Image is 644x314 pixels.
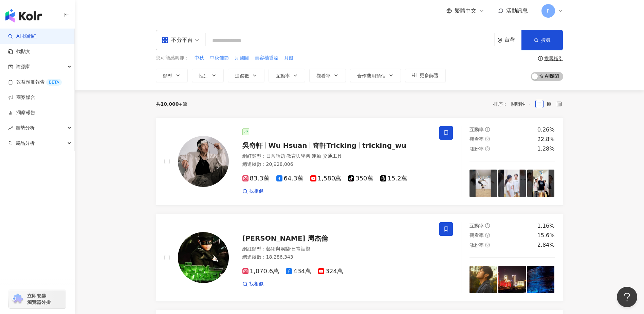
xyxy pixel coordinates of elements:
span: 月圓圓 [235,55,249,62]
span: 追蹤數 [235,73,249,78]
span: · [290,246,291,251]
span: 資源庫 [16,59,30,74]
span: 性別 [199,73,208,78]
span: question-circle [485,146,490,151]
span: environment [497,38,502,43]
button: 追蹤數 [228,69,264,82]
span: 競品分析 [16,136,35,151]
button: 搜尋 [521,30,563,50]
div: 不分平台 [162,35,193,46]
div: 網紅類型 ： [242,153,431,160]
div: 15.6% [537,232,555,239]
span: question-circle [485,223,490,228]
span: 教育與學習 [287,153,310,159]
span: 觀看率 [470,136,484,142]
span: 類型 [163,73,172,78]
div: 共 筆 [156,101,188,107]
span: 日常話題 [291,246,310,251]
span: 找相似 [249,281,263,287]
button: 月餅 [284,54,294,62]
a: searchAI 找網紅 [8,33,37,40]
div: 1.28% [537,145,555,153]
a: 找相似 [242,281,263,287]
span: Wu Hsuan [269,141,307,150]
img: chrome extension [11,294,24,304]
button: 合作費用預估 [350,69,401,82]
span: appstore [162,37,168,43]
span: 1,580萬 [310,175,342,182]
span: question-circle [485,233,490,238]
button: 中秋佳節 [209,54,229,62]
div: 排序： [493,99,535,109]
span: 運動 [312,153,321,159]
span: 互動率 [470,127,484,132]
span: question-circle [538,56,543,61]
a: 洞察報告 [8,109,35,116]
button: 更多篩選 [405,69,446,82]
span: tricking_wu [362,141,406,150]
img: post-image [498,266,526,293]
iframe: Help Scout Beacon - Open [617,287,637,307]
img: KOL Avatar [178,232,229,283]
span: 繁體中文 [455,7,476,15]
span: 434萬 [286,268,311,275]
a: 商案媒合 [8,94,35,101]
span: 奇軒Tricking [313,141,356,150]
button: 中秋 [194,54,204,62]
button: 類型 [156,69,188,82]
span: 觀看率 [316,73,331,78]
span: 您可能感興趣： [156,55,189,62]
span: 合作費用預估 [357,73,386,78]
div: 2.84% [537,241,555,249]
span: 漲粉率 [470,146,484,152]
span: 更多篩選 [420,73,439,78]
div: 搜尋指引 [544,56,563,61]
span: rise [8,126,13,130]
span: 350萬 [348,175,373,182]
span: 1,070.6萬 [242,268,279,275]
span: 64.3萬 [276,175,303,182]
button: 觀看率 [309,69,346,82]
button: 互動率 [269,69,305,82]
button: 性別 [192,69,224,82]
span: 15.2萬 [380,175,407,182]
span: question-circle [485,137,490,141]
div: 0.26% [537,126,555,134]
span: 互動率 [470,223,484,228]
div: 總追蹤數 ： 20,928,006 [242,161,431,168]
img: post-image [527,266,555,293]
img: post-image [470,266,497,293]
span: 觀看率 [470,232,484,238]
span: 中秋佳節 [210,55,229,62]
span: · [285,153,287,159]
span: · [321,153,323,159]
span: 83.3萬 [242,175,270,182]
span: 立即安裝 瀏覽器外掛 [27,293,51,305]
img: logo [5,9,42,22]
span: P [547,7,549,15]
span: 日常話題 [266,153,285,159]
div: 22.8% [537,136,555,143]
div: 網紅類型 ： [242,246,431,252]
span: 漲粉率 [470,242,484,248]
span: 搜尋 [541,37,551,43]
span: · [310,153,312,159]
a: 找相似 [242,188,263,195]
span: 互動率 [276,73,290,78]
span: question-circle [485,127,490,132]
div: 總追蹤數 ： 18,286,343 [242,254,431,261]
span: 交通工具 [323,153,342,159]
a: KOL Avatar[PERSON_NAME] 周杰倫網紅類型：藝術與娛樂·日常話題總追蹤數：18,286,3431,070.6萬434萬324萬找相似互動率question-circle1.1... [156,214,563,302]
span: 趨勢分析 [16,120,35,136]
span: 找相似 [249,188,263,195]
button: 美容柚香澡 [254,54,279,62]
img: post-image [470,170,497,197]
img: post-image [498,170,526,197]
div: 1.16% [537,222,555,230]
a: KOL Avatar吳奇軒Wu Hsuan奇軒Trickingtricking_wu網紅類型：日常話題·教育與學習·運動·交通工具總追蹤數：20,928,00683.3萬64.3萬1,580萬3... [156,118,563,206]
div: 台灣 [504,37,521,43]
span: question-circle [485,243,490,247]
img: KOL Avatar [178,136,229,187]
button: 月圓圓 [234,54,249,62]
span: 吳奇軒 [242,141,263,150]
